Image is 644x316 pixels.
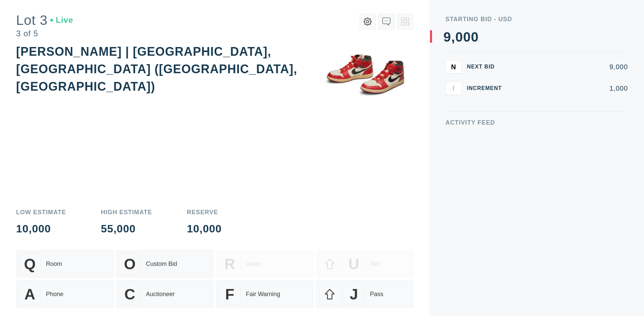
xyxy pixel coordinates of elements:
[216,272,313,300] button: FFair Warning
[16,272,113,300] button: APhone
[216,242,313,270] button: RUndo
[225,278,234,295] span: F
[146,283,175,290] div: Auctioneer
[463,30,471,44] div: 0
[246,283,280,290] div: Fair Warning
[101,223,152,234] div: 55,000
[455,30,463,44] div: 0
[16,16,73,30] div: Lot 3
[16,45,297,93] div: [PERSON_NAME] | [GEOGRAPHIC_DATA], [GEOGRAPHIC_DATA] ([GEOGRAPHIC_DATA], [GEOGRAPHIC_DATA])
[16,209,66,215] div: Low Estimate
[46,253,62,260] div: Room
[24,278,35,295] span: A
[467,86,507,91] div: Increment
[16,242,113,270] button: QRoom
[16,32,73,40] div: 3 of 5
[451,63,456,71] span: N
[116,272,213,300] button: CAuctioneer
[471,30,479,44] div: 0
[370,253,380,260] div: Sell
[124,247,136,265] span: O
[187,223,222,234] div: 10,000
[116,242,213,270] button: OCustom Bid
[370,283,383,290] div: Pass
[513,85,628,92] div: 1,000
[451,30,455,165] div: ,
[445,16,628,22] div: Starting Bid - USD
[224,247,235,265] span: R
[452,84,454,92] span: I
[16,223,66,234] div: 10,000
[187,209,222,215] div: Reserve
[24,247,36,265] span: Q
[445,60,462,74] button: N
[443,30,451,44] div: 9
[124,278,135,295] span: C
[146,253,177,260] div: Custom Bid
[348,247,359,265] span: U
[50,19,73,27] div: Live
[316,272,413,300] button: JPass
[467,64,507,70] div: Next Bid
[350,278,358,295] span: J
[246,253,260,260] div: Undo
[316,242,413,270] button: USell
[46,283,63,290] div: Phone
[445,120,628,126] div: Activity Feed
[513,63,628,70] div: 9,000
[101,209,152,215] div: High Estimate
[445,82,462,95] button: I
